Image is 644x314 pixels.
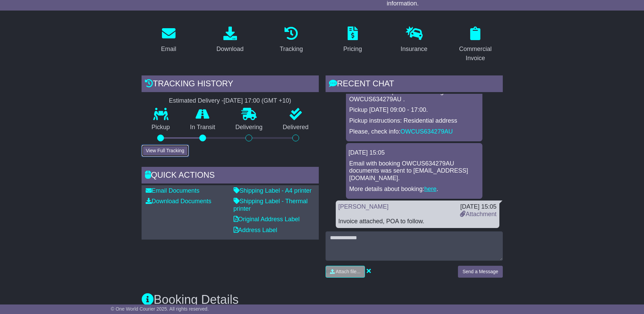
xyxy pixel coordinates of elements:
p: Pickup instructions: Residential address [349,117,479,125]
div: [DATE] 15:05 [460,203,496,211]
div: Pricing [343,45,362,54]
p: In Transit [180,124,225,131]
a: Pricing [339,24,366,56]
div: RECENT CHAT [326,75,503,94]
a: Address Label [234,227,277,233]
div: Estimated Delivery - [142,97,319,105]
a: Email [157,24,181,56]
button: View Full Tracking [142,145,189,157]
div: Insurance [401,45,427,54]
a: Download Documents [146,198,211,205]
p: More details about booking: . [349,186,479,193]
span: © One World Courier 2025. All rights reserved. [111,306,209,312]
div: [DATE] 17:00 (GMT +10) [224,97,291,105]
p: Pickup [142,124,180,131]
h3: Booking Details [142,293,503,307]
div: Quick Actions [142,167,319,185]
div: Download [216,45,243,54]
div: Invoice attached, POA to follow. [338,218,497,225]
p: Rebook was requested for booking OWCUS634279AU . [349,88,479,103]
a: Shipping Label - Thermal printer [234,198,308,212]
p: Delivered [273,124,319,131]
div: Tracking [280,45,303,54]
a: [PERSON_NAME] [338,203,389,210]
a: Tracking [275,24,307,56]
a: Original Address Label [234,216,300,223]
div: [DATE] 15:05 [349,149,480,157]
a: Shipping Label - A4 printer [234,187,312,194]
a: Attachment [460,211,496,217]
p: Pickup [DATE] 09:00 - 17:00. [349,106,479,114]
a: Download [212,24,248,56]
a: here [424,186,437,192]
p: Delivering [225,124,273,131]
p: Please, check info: [349,128,479,136]
button: Send a Message [458,266,502,278]
a: Commercial Invoice [448,24,503,65]
a: Insurance [396,24,432,56]
a: OWCUS634279AU [401,128,453,135]
div: Email [161,45,176,54]
a: Email Documents [146,187,200,194]
p: Email with booking OWCUS634279AU documents was sent to [EMAIL_ADDRESS][DOMAIN_NAME]. [349,160,479,182]
div: Tracking history [142,75,319,94]
div: Commercial Invoice [453,45,498,63]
